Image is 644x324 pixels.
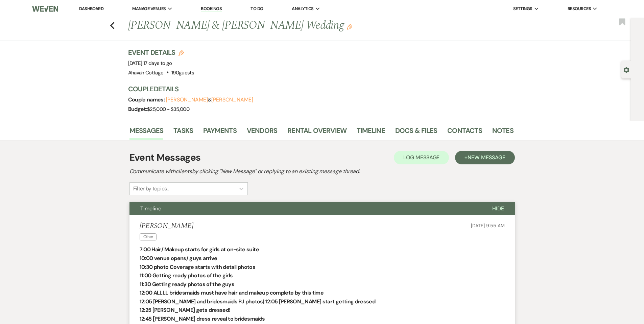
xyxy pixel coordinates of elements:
span: $25,000 - $35,000 [147,106,189,113]
a: Rental Overview [287,125,347,140]
strong: 11:00 Getting ready photos of the girls [140,272,233,279]
button: Hide [481,202,515,215]
span: Settings [513,5,532,12]
span: Manage Venues [132,5,166,12]
a: Messages [129,125,164,140]
a: Contacts [447,125,482,140]
a: Bookings [201,6,222,12]
button: Open lead details [623,66,629,73]
span: Analytics [292,5,313,12]
button: Log Message [394,151,449,164]
h2: Communicate with clients by clicking "New Message" or replying to an existing message thread. [129,167,515,176]
span: | [142,60,172,67]
button: [PERSON_NAME] [211,97,253,102]
strong: | 12:05 [PERSON_NAME] start getting dressed [263,298,375,305]
button: [PERSON_NAME] [166,97,208,102]
span: [DATE] 9:55 AM [471,223,504,229]
h1: [PERSON_NAME] & [PERSON_NAME] Wedding [128,18,431,34]
span: & [166,96,253,103]
img: Weven Logo [32,2,58,16]
span: 17 days to go [143,60,172,67]
a: Vendors [247,125,277,140]
strong: 12:05 [PERSON_NAME] and bridesmaids PJ photos [140,298,263,305]
span: Hide [492,205,504,212]
span: Budget: [128,106,147,113]
span: [DATE] [128,60,172,67]
a: Payments [203,125,237,140]
span: Log Message [403,154,439,161]
h5: [PERSON_NAME] [140,222,193,230]
span: Resources [568,5,591,12]
span: Other [140,233,157,240]
a: Docs & Files [395,125,437,140]
button: Edit [347,24,352,30]
span: New Message [468,154,505,161]
strong: 10:00 venue opens/ guys arrive [140,255,217,262]
a: Notes [492,125,514,140]
strong: 7:00 Hair/ Makeup starts for girls at on-site suite [140,246,259,253]
h3: Event Details [128,48,194,57]
h3: Couple Details [128,84,507,94]
span: Couple names: [128,96,166,103]
a: Dashboard [79,6,103,11]
a: Tasks [173,125,193,140]
span: Ahavah Cottage [128,69,164,76]
strong: 10:30 photo Coverage starts with detail photos [140,263,256,271]
a: To Do [251,6,263,11]
strong: 12:25 [PERSON_NAME] gets dressed! [140,306,231,314]
strong: 12:45 [PERSON_NAME] dress reveal to bridesmaids [140,315,265,322]
h1: Event Messages [129,151,201,165]
a: Timeline [357,125,385,140]
span: Timeline [140,205,161,212]
div: Filter by topics... [133,185,169,193]
span: 190 guests [171,69,194,76]
button: Timeline [129,202,481,215]
button: +New Message [455,151,515,164]
strong: 12:00 ALLLL bridesmaids must have hair and makeup complete by this time [140,289,324,296]
strong: 11:30 Getting ready photos of the guys [140,281,235,288]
